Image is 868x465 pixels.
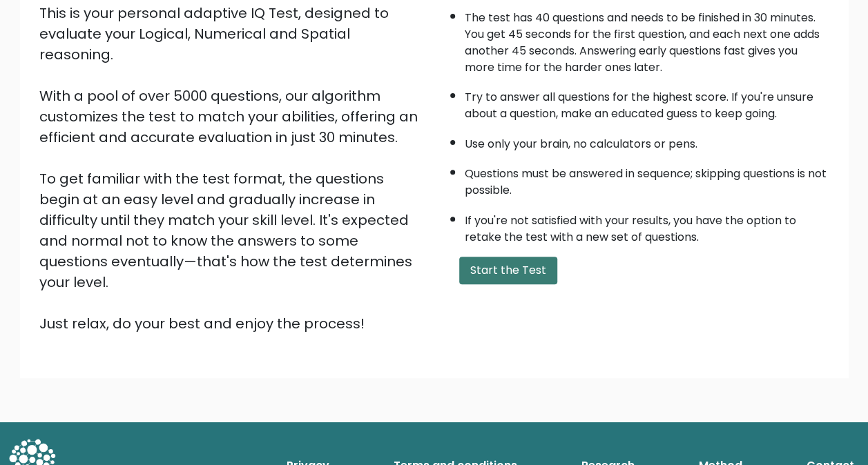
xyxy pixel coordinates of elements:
div: This is your personal adaptive IQ Test, designed to evaluate your Logical, Numerical and Spatial ... [39,3,426,334]
li: The test has 40 questions and needs to be finished in 30 minutes. You get 45 seconds for the firs... [465,3,829,76]
li: Use only your brain, no calculators or pens. [465,129,829,152]
button: Start the Test [459,257,557,284]
li: If you're not satisfied with your results, you have the option to retake the test with a new set ... [465,206,829,246]
li: Try to answer all questions for the highest score. If you're unsure about a question, make an edu... [465,82,829,122]
li: Questions must be answered in sequence; skipping questions is not possible. [465,159,829,199]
